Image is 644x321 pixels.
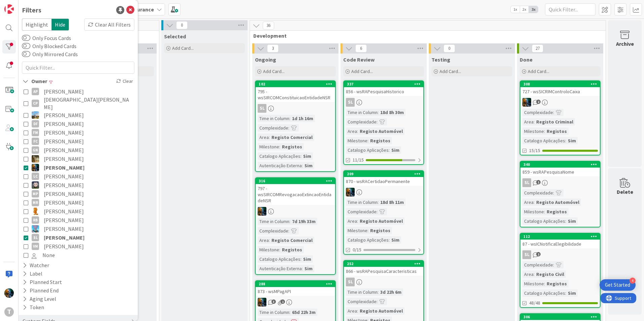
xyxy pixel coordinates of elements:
[520,98,600,107] div: JC
[263,22,274,30] span: 36
[520,178,600,187] div: SL
[522,271,534,278] div: Area
[522,178,531,187] div: SL
[258,255,300,263] div: Catalogo Aplicações
[256,81,335,102] div: 102795 - wsSIRCOMConstituicaoEntidadeNSR
[32,88,39,95] div: AP
[630,278,636,284] div: 4
[22,42,76,50] label: Only Blocked Cards
[269,237,270,244] span: :
[431,56,450,63] span: Testing
[258,152,300,160] div: Catalogo Aplicações
[520,56,533,63] span: Done
[32,225,39,233] img: SF
[44,207,84,216] span: [PERSON_NAME]
[32,234,39,241] div: SL
[390,146,401,154] div: Sim
[368,137,392,144] div: Registos
[258,227,288,235] div: Complexidade
[44,198,84,207] span: [PERSON_NAME]
[300,255,301,263] span: :
[302,265,303,272] span: :
[24,242,133,251] button: VM [PERSON_NAME]
[353,246,361,253] span: 0/15
[346,109,378,116] div: Time in Column
[44,216,84,224] span: [PERSON_NAME]
[523,162,600,167] div: 340
[32,100,39,107] div: CP
[301,255,313,263] div: Sim
[535,271,566,278] div: Registo Civil
[256,81,335,87] div: 102
[389,146,390,154] span: :
[566,289,578,297] div: Sim
[358,128,405,135] div: Registo Automóvel
[22,77,48,85] div: Owner
[520,162,600,176] div: 340859 - wsRAPesquisaNome
[259,179,335,183] div: 316
[520,162,600,168] div: 340
[357,307,358,315] span: :
[24,87,133,96] button: AP [PERSON_NAME]
[22,43,30,49] button: Only Blocked Cards
[344,278,423,286] div: SL
[544,128,545,135] span: :
[24,96,133,111] button: CP [DEMOGRAPHIC_DATA][PERSON_NAME]
[44,119,84,128] span: [PERSON_NAME]
[344,171,423,177] div: 209
[301,152,313,160] div: Sim
[303,265,314,272] div: Sim
[303,162,314,169] div: Sim
[22,5,41,15] div: Filters
[522,128,544,135] div: Milestone
[44,189,84,198] span: [PERSON_NAME]
[300,152,301,160] span: :
[258,162,302,169] div: Autenticação Externa
[24,163,133,172] button: JC [PERSON_NAME]
[22,51,30,58] button: Only Mirrored Cards
[344,177,423,186] div: 870 - wsRACertidaoPermanente
[347,82,423,86] div: 337
[523,234,600,239] div: 112
[256,178,335,205] div: 316797 - wsSIRCOMRevogacaoExtincaoEntidadeNSR
[259,282,335,286] div: 288
[280,143,304,150] div: Registos
[24,154,133,163] button: JC [PERSON_NAME]
[253,32,597,39] span: Development
[522,250,531,259] div: SL
[258,115,289,122] div: Time in Column
[263,68,285,74] span: Add Card...
[544,280,545,287] span: :
[270,237,314,244] div: Registo Comercial
[44,137,84,146] span: [PERSON_NAME]
[32,181,39,189] img: LS
[24,198,133,207] button: MR [PERSON_NAME]
[259,82,335,86] div: 102
[258,218,289,225] div: Time in Column
[358,217,405,225] div: Registo Automóvel
[344,171,423,186] div: 209870 - wsRACertidaoPermanente
[22,261,50,270] div: Watcher
[346,118,377,126] div: Complexidade
[344,81,423,96] div: 337856 - wsRAPesquisaHistorico
[24,172,133,181] button: LC [PERSON_NAME]
[32,129,39,136] div: FM
[22,19,52,31] span: Highlight
[14,1,31,9] span: Support
[344,188,423,197] div: JC
[520,6,529,13] span: 2x
[22,295,57,303] div: Aging Level
[566,217,578,225] div: Sim
[258,143,279,150] div: Milestone
[256,104,335,113] div: SL
[44,128,84,137] span: [PERSON_NAME]
[271,299,276,304] span: 3
[617,188,633,196] div: Delete
[32,164,39,171] img: JC
[280,246,304,253] div: Registos
[553,261,554,269] span: :
[172,45,194,51] span: Add Card...
[532,44,543,52] span: 27
[44,146,84,154] span: [PERSON_NAME]
[379,109,406,116] div: 18d 8h 30m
